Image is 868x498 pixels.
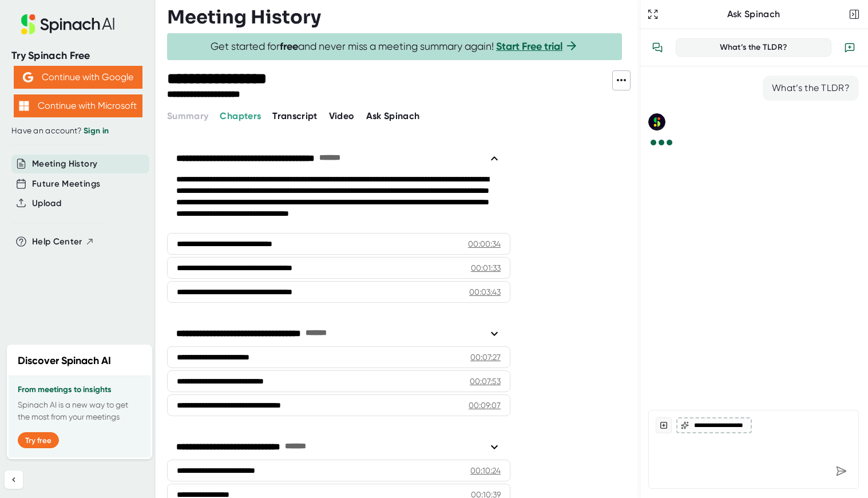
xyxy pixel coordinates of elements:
div: 00:07:27 [470,351,501,363]
span: Chapters [220,110,261,121]
button: Video [329,109,355,123]
a: Sign in [84,126,109,136]
div: Have an account? [11,126,144,136]
span: Ask Spinach [366,110,420,121]
button: Expand to Ask Spinach page [645,6,661,22]
button: Summary [167,109,208,123]
span: Get started for and never miss a meeting summary again! [211,40,578,53]
div: 00:10:24 [470,465,501,476]
button: Close conversation sidebar [846,6,862,22]
button: Meeting History [32,157,97,171]
a: Start Free trial [496,40,562,53]
button: View conversation history [646,36,669,59]
div: 00:03:43 [469,286,501,298]
div: Ask Spinach [661,9,846,20]
button: Try free [18,432,59,448]
button: Transcript [272,109,318,123]
div: Try Spinach Free [11,49,144,62]
button: Collapse sidebar [5,471,23,489]
img: Aehbyd4JwY73AAAAAElFTkSuQmCC [23,72,33,82]
div: 00:00:34 [468,238,501,250]
span: Summary [167,110,208,121]
button: Future Meetings [32,177,100,191]
button: Continue with Microsoft [14,94,142,117]
button: Ask Spinach [366,109,420,123]
span: Video [329,110,355,121]
button: Chapters [220,109,261,123]
b: free [280,40,298,53]
div: What’s the TLDR? [683,42,824,53]
span: Transcript [272,110,318,121]
h2: Discover Spinach AI [18,353,111,369]
h3: From meetings to insights [18,385,141,394]
div: 00:01:33 [471,262,501,274]
button: Help Center [32,235,94,248]
div: 00:09:07 [469,400,501,411]
div: What’s the TLDR? [772,82,850,94]
button: New conversation [838,36,861,59]
span: Help Center [32,235,82,248]
div: 00:07:53 [470,376,501,387]
h3: Meeting History [167,6,321,28]
button: Upload [32,197,61,210]
button: Continue with Google [14,66,142,89]
p: Spinach AI is a new way to get the most from your meetings [18,399,141,423]
div: Send message [831,461,851,481]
